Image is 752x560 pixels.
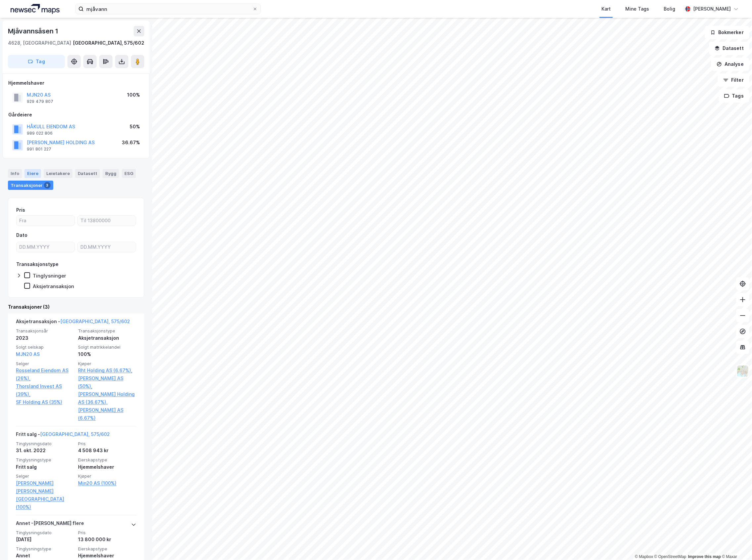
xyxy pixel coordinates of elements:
[16,457,74,463] span: Tinglysningstype
[11,4,60,14] img: logo.a4113a55bc3d86da70a041830d287a7e.svg
[693,5,731,13] div: [PERSON_NAME]
[16,519,84,530] div: Annet - [PERSON_NAME] flere
[709,42,749,55] button: Datasett
[16,479,74,511] a: [PERSON_NAME] [PERSON_NAME][GEOGRAPHIC_DATA] (100%)
[33,283,74,289] div: Aksjetransaksjon
[16,441,74,447] span: Tinglysningsdato
[27,147,51,152] div: 991 801 227
[78,479,136,487] a: Mjn20 AS (100%)
[16,231,27,239] div: Dato
[16,398,74,406] a: SF Holding AS (35%)
[60,319,130,324] a: [GEOGRAPHIC_DATA], 575/602
[719,528,752,560] iframe: Chat Widget
[16,536,74,543] div: [DATE]
[719,89,749,103] button: Tags
[78,242,136,252] input: DD.MM.YYYY
[16,463,74,471] div: Fritt salg
[78,530,136,536] span: Pris
[40,431,110,437] a: [GEOGRAPHIC_DATA], 575/602
[8,79,144,87] div: Hjemmelshaver
[122,139,140,147] div: 36.67%
[78,463,136,471] div: Hjemmelshaver
[16,530,74,536] span: Tinglysningsdato
[78,216,136,226] input: Til 13800000
[16,260,59,268] div: Transaksjonstype
[8,169,22,178] div: Info
[44,169,72,178] div: Leietakere
[8,181,53,190] div: Transaksjoner
[78,552,136,560] div: Hjemmelshaver
[16,318,130,328] div: Aksjetransaksjon -
[78,406,136,422] a: [PERSON_NAME] AS (6.67%)
[78,473,136,479] span: Kjøper
[16,351,40,357] a: MJN20 AS
[78,328,136,334] span: Transaksjonstype
[16,361,74,366] span: Selger
[84,4,252,14] input: Søk på adresse, matrikkel, gårdeiere, leietakere eller personer
[16,334,74,342] div: 2023
[78,344,136,350] span: Solgt matrikkelandel
[16,366,74,382] a: Rosseland Eiendom AS (26%),
[8,39,71,47] div: 4628, [GEOGRAPHIC_DATA]
[78,366,136,374] a: Rht Holding AS (6.67%),
[78,350,136,358] div: 100%
[78,374,136,390] a: [PERSON_NAME] AS (50%),
[27,131,53,136] div: 989 022 806
[625,5,649,13] div: Mine Tags
[16,546,74,552] span: Tinglysningstype
[719,528,752,560] div: Kontrollprogram for chat
[78,334,136,342] div: Aksjetransaksjon
[122,169,136,178] div: ESG
[78,390,136,406] a: [PERSON_NAME] Holding AS (36.67%),
[78,441,136,447] span: Pris
[16,430,110,441] div: Fritt salg -
[635,554,653,559] a: Mapbox
[664,5,675,13] div: Bolig
[705,26,749,39] button: Bokmerker
[654,554,686,559] a: OpenStreetMap
[601,5,611,13] div: Kart
[44,182,51,189] div: 3
[103,169,119,178] div: Bygg
[8,303,144,311] div: Transaksjoner (3)
[73,39,144,47] div: [GEOGRAPHIC_DATA], 575/602
[16,382,74,398] a: Thorsland Invest AS (39%),
[27,99,53,104] div: 929 479 807
[17,216,74,226] input: Fra
[17,242,74,252] input: DD.MM.YYYY
[16,344,74,350] span: Solgt selskap
[688,554,721,559] a: Improve this map
[736,365,749,377] img: Z
[78,361,136,366] span: Kjøper
[78,536,136,543] div: 13 800 000 kr
[16,328,74,334] span: Transaksjonsår
[75,169,100,178] div: Datasett
[711,58,749,71] button: Analyse
[16,447,74,454] div: 31. okt. 2022
[8,26,60,36] div: Mjåvannsåsen 1
[33,273,66,279] div: Tinglysninger
[8,55,65,68] button: Tag
[78,546,136,552] span: Eierskapstype
[78,447,136,454] div: 4 508 943 kr
[130,123,140,131] div: 50%
[16,206,25,214] div: Pris
[8,111,144,119] div: Gårdeiere
[24,169,41,178] div: Eiere
[78,457,136,463] span: Eierskapstype
[127,91,140,99] div: 100%
[16,552,74,560] div: Annet
[16,473,74,479] span: Selger
[718,73,749,87] button: Filter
